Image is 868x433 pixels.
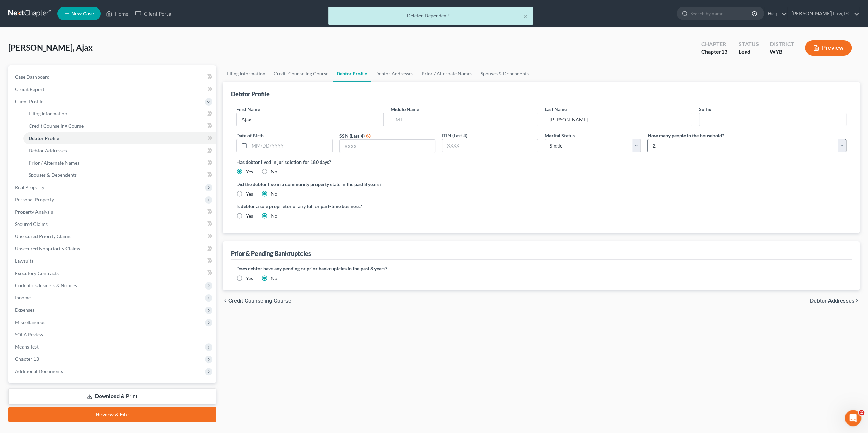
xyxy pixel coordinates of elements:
div: Chapter [701,40,727,48]
label: Yes [246,213,253,219]
span: Real Property [15,184,44,190]
i: chevron_left [223,298,228,304]
a: Case Dashboard [10,71,216,83]
a: Debtor Addresses [371,65,417,82]
div: Deleted Dependent! [334,12,528,19]
span: Unsecured Nonpriority Claims [15,246,80,251]
a: Credit Report [10,83,216,95]
label: No [271,275,277,282]
a: Spouses & Dependents [23,169,216,181]
a: Unsecured Nonpriority Claims [10,243,216,255]
label: No [271,190,277,197]
a: Secured Claims [10,218,216,230]
label: SSN (Last 4) [339,132,365,139]
label: Middle Name [391,106,419,113]
span: Means Test [15,344,39,350]
span: Debtor Addresses [29,148,67,153]
a: Unsecured Priority Claims [10,230,216,243]
label: How many people in the household? [647,132,724,139]
span: Credit Report [15,86,44,92]
span: Executory Contracts [15,270,59,276]
label: Does debtor have any pending or prior bankruptcies in the past 8 years? [236,265,846,272]
div: Status [738,40,759,48]
a: Review & File [8,407,216,422]
a: Lawsuits [10,255,216,267]
a: Property Analysis [10,206,216,218]
span: Debtor Addresses [810,298,854,304]
a: Debtor Profile [333,65,371,82]
span: Property Analysis [15,209,53,215]
label: No [271,213,277,219]
span: Client Profile [15,98,43,104]
span: Secured Claims [15,221,48,227]
div: Lead [738,48,759,56]
label: Has debtor lived in jurisdiction for 180 days? [236,158,846,166]
span: 2 [859,410,864,415]
label: Yes [246,190,253,197]
a: Credit Counseling Course [269,65,333,82]
a: SOFA Review [10,328,216,341]
span: [PERSON_NAME], Ajax [8,43,93,52]
button: chevron_left Credit Counseling Course [223,298,291,304]
a: Prior / Alternate Names [417,65,476,82]
label: Yes [246,275,253,282]
button: Preview [805,40,852,56]
input: -- [237,113,383,126]
input: M.I [391,113,538,126]
button: × [523,12,528,20]
span: Income [15,295,31,300]
span: Spouses & Dependents [29,172,77,178]
input: -- [699,113,846,126]
span: Miscellaneous [15,319,45,325]
span: Codebtors Insiders & Notices [15,282,77,288]
span: SOFA Review [15,331,43,337]
a: Prior / Alternate Names [23,157,216,169]
label: Date of Birth [236,132,264,139]
button: Debtor Addresses chevron_right [810,298,860,304]
span: Lawsuits [15,258,33,264]
div: Debtor Profile [231,90,270,98]
label: ITIN (Last 4) [442,132,467,139]
div: District [769,40,794,48]
span: Debtor Profile [29,135,59,141]
span: Unsecured Priority Claims [15,233,71,239]
span: Personal Property [15,197,54,202]
i: chevron_right [854,298,860,304]
label: Suffix [699,106,711,113]
label: No [271,168,277,175]
label: Did the debtor live in a community property state in the past 8 years? [236,181,846,188]
label: First Name [236,106,260,113]
div: WYB [769,48,794,56]
a: Executory Contracts [10,267,216,279]
span: Credit Counseling Course [29,123,84,129]
label: Marital Status [545,132,575,139]
label: Is debtor a sole proprietor of any full or part-time business? [236,203,538,210]
input: -- [545,113,692,126]
a: Spouses & Dependents [476,65,533,82]
span: Additional Documents [15,368,63,374]
span: 13 [721,48,727,55]
a: Filing Information [23,108,216,120]
span: Credit Counseling Course [228,298,291,304]
div: Prior & Pending Bankruptcies [231,249,311,258]
iframe: Intercom live chat [845,410,861,426]
input: MM/DD/YYYY [249,139,332,152]
a: Filing Information [223,65,269,82]
a: Credit Counseling Course [23,120,216,132]
input: XXXX [442,139,538,152]
a: Debtor Addresses [23,144,216,157]
input: XXXX [340,140,435,153]
span: Case Dashboard [15,74,50,80]
span: Expenses [15,307,34,313]
label: Last Name [545,106,567,113]
a: Download & Print [8,388,216,404]
label: Yes [246,168,253,175]
a: Debtor Profile [23,132,216,144]
span: Prior / Alternate Names [29,160,79,166]
div: Chapter [701,48,727,56]
span: Filing Information [29,111,67,117]
span: Chapter 13 [15,356,39,362]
